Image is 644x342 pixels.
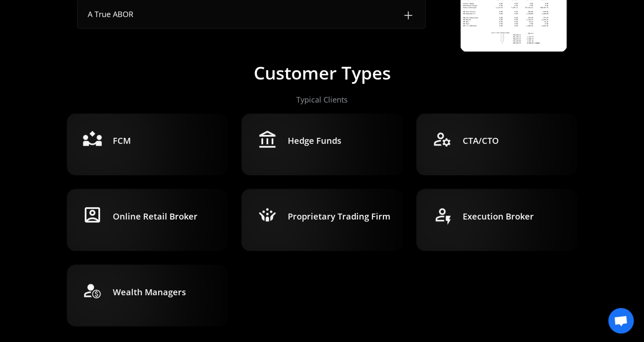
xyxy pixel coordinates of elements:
[608,308,634,333] div: Open chat
[288,135,341,147] h3: Hedge Funds
[463,135,499,147] h3: CTA/CTO
[296,94,348,105] p: Typical Clients
[288,211,390,222] h3: Proprietary Trading Firm
[463,211,534,222] h3: Execution Broker
[254,63,391,84] h2: Customer Types
[401,9,415,22] img: Plus Icon
[113,211,197,222] h3: Online Retail Broker
[113,286,186,298] h3: Wealth Managers
[88,9,133,20] div: A True ABOR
